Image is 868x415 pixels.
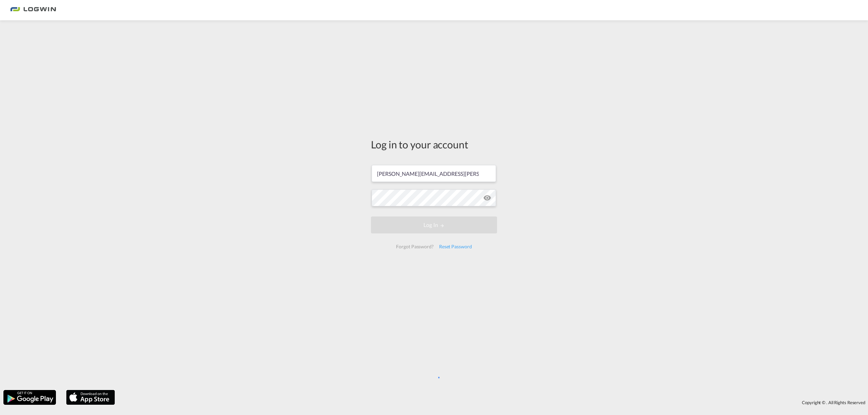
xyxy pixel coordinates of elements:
div: Log in to your account [371,137,497,151]
img: apple.png [65,389,116,406]
input: Enter email/phone number [372,165,496,182]
div: Reset Password [436,241,475,253]
img: google.png [3,389,57,406]
div: Copyright © . All Rights Reserved [118,397,868,408]
div: Forgot Password? [393,241,436,253]
button: LOGIN [371,216,497,233]
img: 2761ae10d95411efa20a1f5e0282d2d7.png [10,3,56,18]
md-icon: icon-eye-off [483,194,491,202]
